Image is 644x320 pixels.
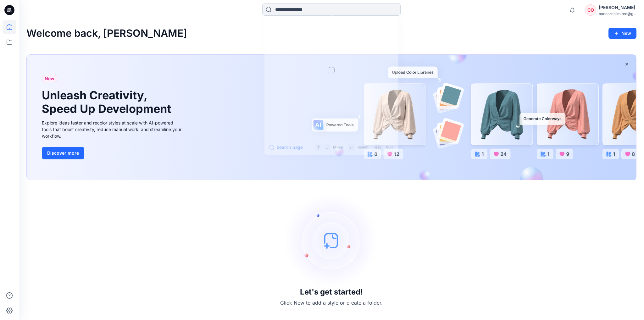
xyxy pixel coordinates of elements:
div: baecareslimited@g... [599,11,636,16]
div: Explore ideas faster and recolor styles at scale with AI-powered tools that boost creativity, red... [42,119,183,139]
h1: Unleash Creativity, Speed Up Development [42,89,174,116]
div: CO [585,4,596,16]
h2: Welcome back, [PERSON_NAME] [26,28,187,39]
p: esc [375,144,381,151]
p: Quit [386,144,393,151]
button: Discover more [42,147,84,159]
p: Click New to add a style or create a folder. [280,299,383,306]
button: Search page [269,144,303,151]
p: Move [333,144,343,151]
div: [PERSON_NAME] [599,4,636,11]
h3: Let's get started! [300,288,363,296]
button: New [608,28,636,39]
span: New [45,75,54,82]
p: Select [358,144,369,151]
img: empty-state-image.svg [284,193,379,288]
a: Discover more [42,147,183,159]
